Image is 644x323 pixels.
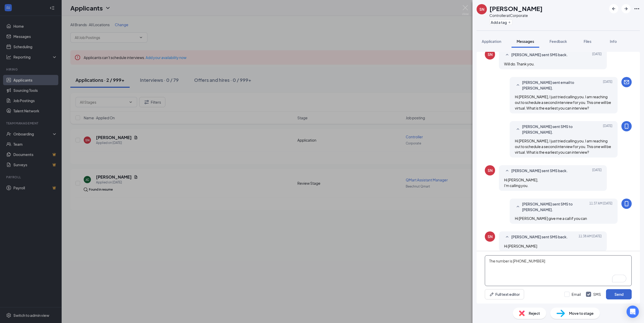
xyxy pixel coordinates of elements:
svg: SmallChevronUp [504,52,510,58]
span: Info [610,39,617,44]
svg: Plus [508,21,511,24]
span: Hi [PERSON_NAME], I just tried calling you. I am reaching out to schedule a second interview for ... [515,94,611,110]
span: [PERSON_NAME] sent email to [PERSON_NAME]. [522,80,589,91]
svg: SmallChevronUp [504,234,510,240]
svg: MobileSms [623,201,630,207]
h1: [PERSON_NAME] [489,4,543,13]
div: Open Intercom Messenger [627,306,639,318]
span: Hi [PERSON_NAME] give me a call if you can [515,216,587,221]
span: Hi [PERSON_NAME], I just tried calling you. I am reaching out to schedule a second interview for ... [515,139,611,154]
span: Move to stage [569,310,594,316]
span: [PERSON_NAME] sent SMS back. [511,234,568,240]
svg: Email [623,79,630,85]
span: [DATE] 11:38 AM [579,234,602,240]
button: PlusAdd a tag [489,19,512,25]
svg: Ellipses [634,6,640,12]
span: Messages [517,39,534,44]
div: SN [488,168,493,173]
span: [DATE] [592,52,602,58]
svg: SmallChevronUp [515,82,521,88]
span: Files [584,39,591,44]
textarea: To enrich screen reader interactions, please activate Accessibility in Grammarly extension settings [485,255,632,286]
div: Controller at Corporate [489,13,543,18]
span: Reject [529,310,540,316]
span: [PERSON_NAME] sent SMS to [PERSON_NAME]. [522,124,589,135]
svg: SmallChevronUp [515,126,521,132]
svg: ArrowRight [623,6,629,12]
span: [PERSON_NAME] sent SMS back. [511,52,568,58]
span: Will do. Thank you. [504,62,535,66]
div: SN [479,7,484,12]
button: Send [606,289,632,299]
span: [DATE] [603,80,612,91]
button: ArrowLeftNew [609,4,618,13]
span: Application [482,39,501,44]
div: SN [488,234,493,239]
span: Hi [PERSON_NAME], I'm calling you. [504,178,538,188]
svg: SmallChevronUp [504,168,510,174]
svg: ArrowLeftNew [611,6,617,12]
button: ArrowRight [621,4,631,13]
span: [DATE] [592,168,602,174]
svg: Pen [489,292,494,297]
button: Full text editorPen [485,289,524,299]
span: [DATE] 11:37 AM [589,201,612,212]
div: SN [488,52,493,57]
span: [PERSON_NAME] sent SMS back. [511,168,568,174]
span: [DATE] [603,124,612,135]
svg: MobileSms [623,123,630,129]
span: [PERSON_NAME] sent SMS to [PERSON_NAME]. [522,201,589,212]
svg: SmallChevronUp [515,204,521,210]
span: Feedback [550,39,567,44]
span: Hi [PERSON_NAME] [504,244,537,248]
